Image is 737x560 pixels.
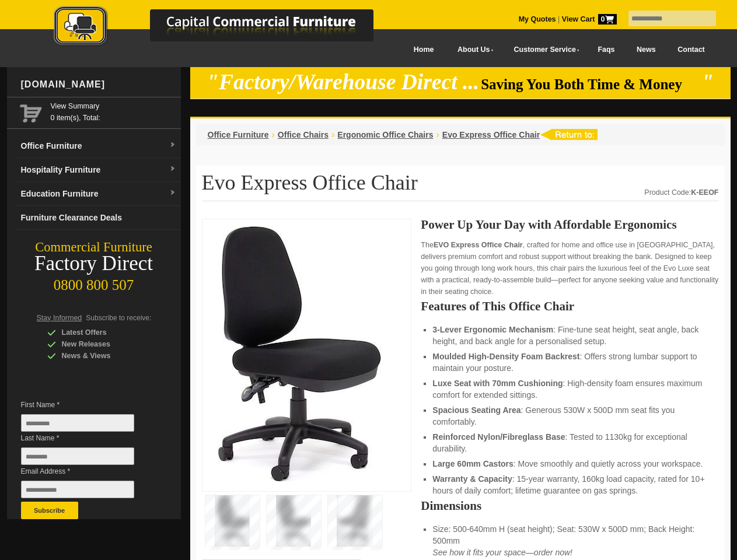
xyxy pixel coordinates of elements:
strong: Moulded High-Density Foam Backrest [432,352,579,361]
strong: Luxe Seat with 70mm Cushioning [432,379,563,388]
img: dropdown [169,190,176,197]
a: Office Furniture [208,130,269,139]
li: › [436,129,439,141]
li: : Offers strong lumbar support to maintain your posture. [432,351,707,374]
a: Education Furnituredropdown [16,182,181,206]
a: My Quotes [519,15,556,23]
strong: Large 60mm Castors [432,459,514,468]
img: dropdown [169,166,176,173]
span: Subscribe to receive: [86,314,151,322]
li: : 15-year warranty, 160kg load capacity, rated for 10+ hours of daily comfort; lifetime guarantee... [432,473,707,496]
img: Capital Commercial Furniture Logo [22,6,430,48]
li: › [331,129,334,141]
strong: Reinforced Nylon/Fibreglass Base [432,432,565,442]
span: 0 [598,14,617,24]
a: Office Chairs [278,130,329,139]
div: 0800 800 507 [7,271,181,293]
span: Stay Informed [37,314,82,322]
h2: Features of This Office Chair [421,300,718,312]
a: Ergonomic Office Chairs [337,130,433,139]
span: Saving You Both Time & Money [481,76,700,92]
a: Customer Service [501,37,586,63]
h1: Evo Express Office Chair [202,171,719,201]
a: About Us [445,37,501,63]
strong: K-EEOF [691,188,718,197]
a: Evo Express Office Chair [442,130,540,139]
span: Last Name * [21,432,152,444]
span: Email Address * [21,466,152,477]
div: Product Code: [644,187,718,198]
button: Subscribe [21,502,78,519]
img: dropdown [169,142,176,149]
a: Office Furnituredropdown [16,134,181,158]
strong: 3-Lever Ergonomic Mechanism [432,325,553,334]
img: Comfortable Evo Express Office Chair with 70mm high-density foam seat and large 60mm castors. [208,225,383,482]
li: : Generous 530W x 500D mm seat fits you comfortably. [432,404,707,428]
img: return to [540,129,598,140]
li: Size: 500-640mm H (seat height); Seat: 530W x 500D mm; Back Height: 500mm [432,523,707,558]
p: The , crafted for home and office use in [GEOGRAPHIC_DATA], delivers premium comfort and robust s... [421,239,718,297]
a: Faqs [587,37,626,63]
div: Commercial Furniture [7,239,181,256]
strong: EVO Express Office Chair [434,241,523,249]
a: Capital Commercial Furniture Logo [22,6,430,52]
li: : Fine-tune seat height, seat angle, back height, and back angle for a personalised setup. [432,324,707,347]
em: "Factory/Warehouse Direct ... [207,70,479,94]
a: Hospitality Furnituredropdown [16,158,181,182]
div: Latest Offers [47,327,158,338]
span: First Name * [21,399,152,411]
div: Factory Direct [7,256,181,272]
a: Contact [666,37,715,63]
h2: Dimensions [421,500,718,512]
li: : Tested to 1130kg for exceptional durability. [432,431,707,454]
a: View Summary [51,100,176,112]
input: First Name * [21,414,134,432]
a: Furniture Clearance Deals [16,206,181,230]
em: See how it fits your space—order now! [432,548,572,557]
a: News [626,37,666,63]
div: New Releases [47,338,158,350]
strong: View Cart [562,15,617,23]
a: View Cart0 [560,15,616,23]
strong: Warranty & Capacity [432,474,512,484]
li: : High-density foam ensures maximum comfort for extended sittings. [432,377,707,401]
input: Last Name * [21,447,134,465]
strong: Spacious Seating Area [432,405,521,415]
div: [DOMAIN_NAME] [16,67,181,102]
li: › [272,129,275,141]
li: : Move smoothly and quietly across your workspace. [432,458,707,470]
h2: Power Up Your Day with Affordable Ergonomics [421,219,718,230]
input: Email Address * [21,481,134,498]
span: 0 item(s), Total: [51,100,176,122]
em: " [701,70,714,94]
div: News & Views [47,350,158,362]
